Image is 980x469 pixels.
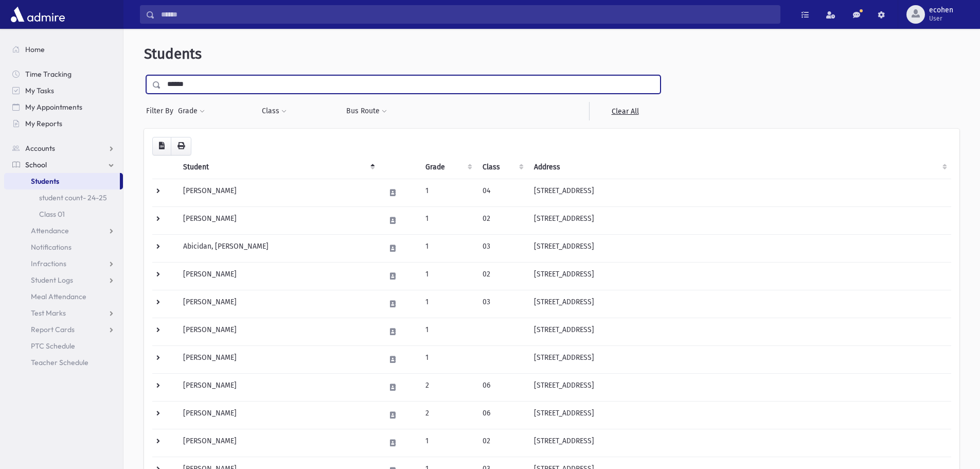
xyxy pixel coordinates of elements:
a: Accounts [4,140,123,157]
button: CSV [152,137,171,155]
button: Print [171,137,191,155]
td: [PERSON_NAME] [177,290,379,318]
a: PTC Schedule [4,338,123,354]
td: 1 [419,429,476,457]
a: Attendance [4,222,123,239]
td: [PERSON_NAME] [177,262,379,290]
td: 1 [419,290,476,318]
button: Grade [177,102,205,120]
td: [PERSON_NAME] [177,206,379,234]
span: Meal Attendance [31,292,86,301]
a: Teacher Schedule [4,354,123,371]
span: Accounts [25,144,55,153]
span: Teacher Schedule [31,358,88,367]
td: 1 [419,179,476,206]
a: Class 01 [4,206,123,222]
button: Class [261,102,287,120]
span: Notifications [31,242,72,252]
td: [STREET_ADDRESS] [528,262,951,290]
span: Time Tracking [25,70,72,79]
a: Student Logs [4,272,123,288]
td: 06 [476,401,528,429]
td: 03 [476,290,528,318]
a: My Tasks [4,82,123,99]
span: My Tasks [25,86,54,95]
td: [STREET_ADDRESS] [528,234,951,262]
input: Search [155,5,780,24]
td: 02 [476,206,528,234]
span: Filter By [146,106,177,116]
td: 03 [476,234,528,262]
a: Clear All [589,102,661,120]
span: Home [25,45,45,54]
span: School [25,160,47,169]
td: [STREET_ADDRESS] [528,345,951,373]
span: My Appointments [25,102,82,112]
td: 1 [419,262,476,290]
span: Students [144,45,202,62]
span: ecohen [929,6,953,14]
a: Notifications [4,239,123,255]
td: [STREET_ADDRESS] [528,401,951,429]
th: Grade: activate to sort column ascending [419,155,476,179]
span: Report Cards [31,325,75,334]
a: My Reports [4,115,123,132]
a: Home [4,41,123,58]
td: 2 [419,373,476,401]
a: Infractions [4,255,123,272]
a: School [4,157,123,173]
th: Address: activate to sort column ascending [528,155,951,179]
td: 2 [419,401,476,429]
td: 1 [419,206,476,234]
th: Student: activate to sort column descending [177,155,379,179]
a: Test Marks [4,305,123,321]
td: [STREET_ADDRESS] [528,206,951,234]
td: [STREET_ADDRESS] [528,429,951,457]
span: Student Logs [31,275,73,285]
a: Meal Attendance [4,288,123,305]
td: 06 [476,373,528,401]
th: Class: activate to sort column ascending [476,155,528,179]
td: [PERSON_NAME] [177,429,379,457]
span: My Reports [25,119,62,128]
a: My Appointments [4,99,123,115]
td: [PERSON_NAME] [177,401,379,429]
td: 1 [419,318,476,345]
span: Attendance [31,226,69,235]
td: 02 [476,429,528,457]
td: [STREET_ADDRESS] [528,179,951,206]
a: student count- 24-25 [4,189,123,206]
span: PTC Schedule [31,341,75,351]
td: [PERSON_NAME] [177,345,379,373]
button: Bus Route [346,102,387,120]
a: Time Tracking [4,66,123,82]
td: Abicidan, [PERSON_NAME] [177,234,379,262]
span: User [929,14,953,23]
td: [STREET_ADDRESS] [528,318,951,345]
a: Students [4,173,120,189]
td: 04 [476,179,528,206]
td: [STREET_ADDRESS] [528,290,951,318]
span: Students [31,177,59,186]
td: 02 [476,262,528,290]
td: [PERSON_NAME] [177,373,379,401]
td: 1 [419,234,476,262]
span: Infractions [31,259,66,268]
a: Report Cards [4,321,123,338]
img: AdmirePro [8,4,67,25]
td: [PERSON_NAME] [177,318,379,345]
td: [STREET_ADDRESS] [528,373,951,401]
td: 1 [419,345,476,373]
span: Test Marks [31,308,66,318]
td: [PERSON_NAME] [177,179,379,206]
